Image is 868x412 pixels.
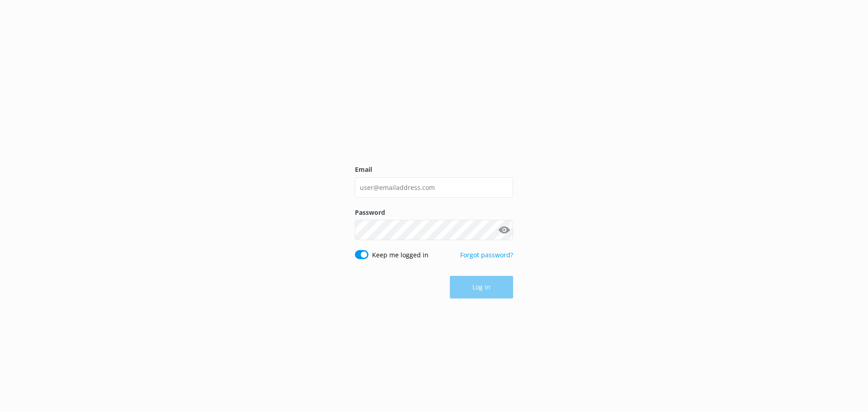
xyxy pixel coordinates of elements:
input: user@emailaddress.com [355,177,513,198]
label: Keep me logged in [372,250,429,260]
label: Email [355,165,513,175]
a: Forgot password? [460,251,513,259]
button: Show password [495,221,513,239]
label: Password [355,208,513,218]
